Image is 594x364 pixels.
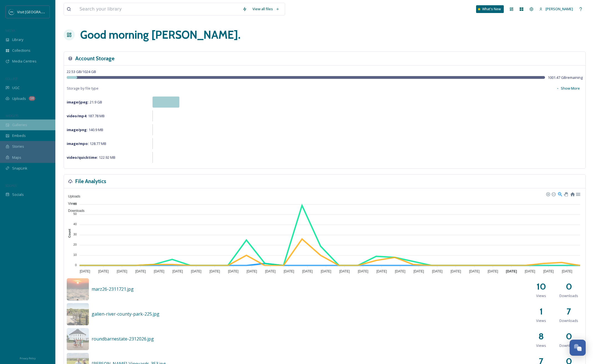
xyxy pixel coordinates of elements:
strong: video/quicktime : [67,155,98,160]
a: View all files [250,4,282,14]
button: Show More [553,83,583,94]
img: 5ac088c2-7b19-40f5-9b91-f94868a0fe75.jpg [67,278,89,300]
tspan: [DATE] [154,269,164,273]
div: Menu [575,191,580,196]
tspan: [DATE] [451,269,461,273]
tspan: [DATE] [172,269,183,273]
span: Media Centres [12,59,37,64]
span: Downloads [559,318,578,323]
tspan: [DATE] [80,269,90,273]
tspan: [DATE] [339,269,350,273]
tspan: [DATE] [228,269,239,273]
tspan: 30 [73,233,77,236]
span: MEDIA [6,28,15,33]
div: Reset Zoom [570,191,575,196]
strong: video/mp4 : [67,113,87,118]
img: SM%20Social%20Profile.png [9,9,14,15]
h3: Account Storage [75,54,115,63]
h2: 0 [566,330,572,343]
h3: File Analytics [75,177,106,185]
span: Socials [12,192,24,197]
span: Views [64,202,77,206]
span: Storage by file type [67,86,99,91]
span: Library [12,37,23,42]
span: Embeds [12,133,26,138]
div: 18 [29,96,35,101]
span: roundbarnestate-2312026.jpg [92,336,154,342]
h1: Good morning [PERSON_NAME] . [80,27,241,43]
span: Uploads [12,96,26,101]
span: Privacy Policy [20,357,36,360]
h2: 8 [538,330,544,343]
span: 140.9 MB [67,127,103,132]
tspan: 60 [73,202,77,206]
div: Panning [564,192,567,196]
text: Count [68,229,71,238]
tspan: [DATE] [191,269,202,273]
span: Stories [12,144,24,149]
span: SOCIALS [6,183,17,188]
tspan: [DATE] [432,269,443,273]
tspan: [DATE] [525,269,535,273]
span: Collections [12,48,30,53]
tspan: [DATE] [488,269,498,273]
div: Zoom In [546,192,550,196]
input: Search your library [77,3,240,15]
strong: image/png : [67,127,88,132]
tspan: [DATE] [265,269,276,273]
img: 8a61e944-c536-423a-b881-2e6c22d9d19f.jpg [67,303,89,325]
div: Selection Zoom [557,191,562,196]
tspan: 10 [73,253,77,256]
span: Downloads [559,293,578,298]
tspan: [DATE] [506,269,517,273]
tspan: 40 [73,222,77,226]
span: 128.77 MB [67,141,106,146]
span: UGC [12,85,20,90]
tspan: 50 [73,212,77,215]
span: Views [536,318,546,323]
tspan: [DATE] [562,269,572,273]
strong: image/jpeg : [67,100,89,105]
tspan: [DATE] [358,269,368,273]
span: 187.78 MB [67,113,105,118]
span: Maps [12,155,21,160]
span: Galleries [12,122,27,128]
tspan: [DATE] [321,269,331,273]
span: Views [536,343,546,348]
span: 122.92 MB [67,155,115,160]
h2: 1 [539,305,543,318]
tspan: [DATE] [247,269,257,273]
tspan: [DATE] [543,269,554,273]
a: [PERSON_NAME] [536,4,576,14]
tspan: [DATE] [302,269,313,273]
h2: 10 [536,280,546,293]
span: marz26-2311721.jpg [92,286,134,292]
span: COLLECT [6,77,17,81]
h2: 0 [566,280,572,293]
a: Privacy Policy [20,355,36,361]
tspan: [DATE] [98,269,109,273]
tspan: 0 [75,263,77,267]
span: SnapLink [12,166,27,171]
span: galien-river-county-park-225.jpg [92,311,159,317]
span: Uploads [64,194,80,198]
strong: image/mpo : [67,141,89,146]
span: WIDGETS [6,114,18,118]
span: [PERSON_NAME] [546,6,573,11]
tspan: [DATE] [395,269,406,273]
span: Visit [GEOGRAPHIC_DATA][US_STATE] [17,9,79,14]
tspan: [DATE] [135,269,146,273]
tspan: [DATE] [284,269,294,273]
span: Downloads [64,209,84,213]
h2: 7 [567,305,571,318]
img: 04a45a3b-2e61-421f-8617-a0a881b8fbca.jpg [67,328,89,350]
span: Downloads [559,343,578,348]
tspan: 20 [73,243,77,246]
tspan: [DATE] [469,269,480,273]
span: 21.9 GB [67,100,102,105]
tspan: [DATE] [376,269,387,273]
span: 22.53 GB / 1024 GB [67,69,96,74]
div: What's New [476,5,504,13]
button: Open Chat [570,340,586,356]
